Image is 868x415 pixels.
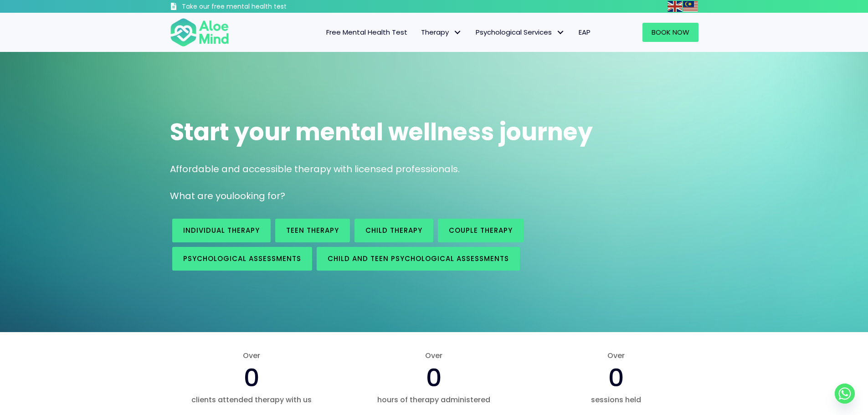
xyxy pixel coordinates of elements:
[572,23,597,42] a: EAP
[170,2,335,13] a: Take our free mental health test
[170,395,334,405] span: clients attended therapy with us
[449,225,513,235] span: Couple therapy
[319,23,414,42] a: Free Mental Health Test
[352,350,516,361] span: Over
[652,27,689,37] span: Book Now
[683,1,698,12] img: ms
[172,219,271,242] a: Individual therapy
[469,23,572,42] a: Psychological ServicesPsychological Services: submenu
[608,360,624,395] span: 0
[835,384,855,404] a: Whatsapp
[172,247,312,271] a: Psychological assessments
[414,23,469,42] a: TherapyTherapy: submenu
[317,247,520,271] a: Child and Teen Psychological assessments
[275,219,350,242] a: Teen Therapy
[286,225,339,235] span: Teen Therapy
[182,2,335,11] h3: Take our free mental health test
[241,23,597,42] nav: Menu
[476,27,565,37] span: Psychological Services
[451,26,464,39] span: Therapy: submenu
[352,395,516,405] span: hours of therapy administered
[642,23,699,42] a: Book Now
[170,163,699,176] p: Affordable and accessible therapy with licensed professionals.
[170,115,593,149] span: Start your mental wellness journey
[579,27,591,37] span: EAP
[244,360,260,395] span: 0
[668,1,682,12] img: en
[326,27,407,37] span: Free Mental Health Test
[328,254,509,263] span: Child and Teen Psychological assessments
[554,26,567,39] span: Psychological Services: submenu
[421,27,462,37] span: Therapy
[668,1,683,11] a: English
[232,190,285,202] span: looking for?
[365,225,422,235] span: Child Therapy
[170,350,334,361] span: Over
[534,350,698,361] span: Over
[683,1,699,11] a: Malay
[426,360,442,395] span: 0
[354,219,433,242] a: Child Therapy
[170,17,229,47] img: Aloe mind Logo
[438,219,524,242] a: Couple therapy
[534,395,698,405] span: sessions held
[170,190,232,202] span: What are you
[183,254,301,263] span: Psychological assessments
[183,225,260,235] span: Individual therapy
